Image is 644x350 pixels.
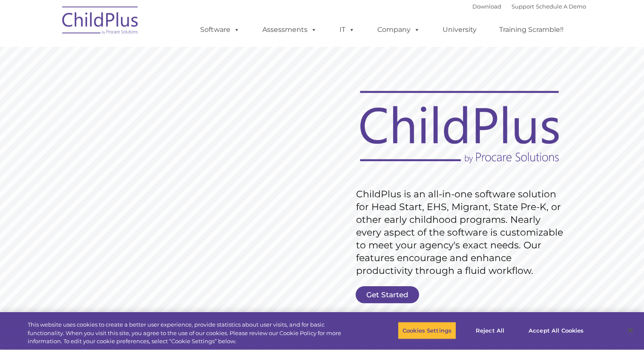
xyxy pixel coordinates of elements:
[536,3,586,10] a: Schedule A Demo
[512,3,534,10] a: Support
[192,21,248,38] a: Software
[434,21,485,38] a: University
[491,21,572,38] a: Training Scramble!!
[463,322,517,339] button: Reject All
[398,322,456,339] button: Cookies Settings
[472,3,501,10] a: Download
[254,21,325,38] a: Assessments
[58,0,143,43] img: ChildPlus by Procare Solutions
[621,321,640,340] button: Close
[524,322,588,339] button: Accept All Cookies
[356,188,567,277] rs-layer: ChildPlus is an all-in-one software solution for Head Start, EHS, Migrant, State Pre-K, or other ...
[356,286,419,303] a: Get Started
[28,321,354,346] div: This website uses cookies to create a better user experience, provide statistics about user visit...
[369,21,428,38] a: Company
[472,3,586,10] font: |
[331,21,363,38] a: IT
